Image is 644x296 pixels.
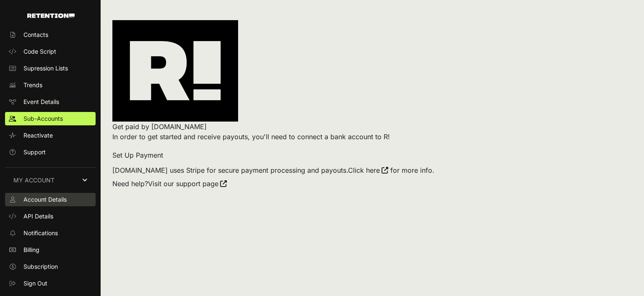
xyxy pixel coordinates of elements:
[5,277,96,290] a: Sign Out
[112,151,163,159] a: Set Up Payment
[112,132,628,142] p: In order to get started and receive payouts, you'll need to connect a bank account to R!
[23,98,59,106] span: Event Details
[5,78,96,92] a: Trends
[23,148,46,156] span: Support
[5,193,96,206] a: Account Details
[5,45,96,58] a: Code Script
[112,20,238,122] img: R! logo
[23,212,53,221] span: API Details
[5,28,96,42] a: Contacts
[5,62,96,75] a: Supression Lists
[5,129,96,142] a: Reactivate
[23,246,39,254] span: Billing
[5,95,96,109] a: Event Details
[23,47,56,56] span: Code Script
[23,229,58,237] span: Notifications
[13,176,55,184] span: MY ACCOUNT
[112,179,628,189] p: Need help?
[112,165,628,175] p: [DOMAIN_NAME] uses Stripe for secure payment processing and payouts. for more info.
[23,131,53,140] span: Reactivate
[23,279,47,288] span: Sign Out
[148,179,227,188] a: Visit our support page
[112,122,628,132] h1: Get paid by [DOMAIN_NAME]
[348,166,390,174] a: Click here
[23,262,58,271] span: Subscription
[23,195,67,204] span: Account Details
[5,260,96,273] a: Subscription
[5,112,96,125] a: Sub-Accounts
[5,210,96,223] a: API Details
[23,81,42,89] span: Trends
[23,31,48,39] span: Contacts
[5,145,96,159] a: Support
[5,243,96,257] a: Billing
[5,167,96,193] a: MY ACCOUNT
[23,64,68,73] span: Supression Lists
[23,114,63,123] span: Sub-Accounts
[27,13,75,18] img: Retention.com
[5,226,96,240] a: Notifications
